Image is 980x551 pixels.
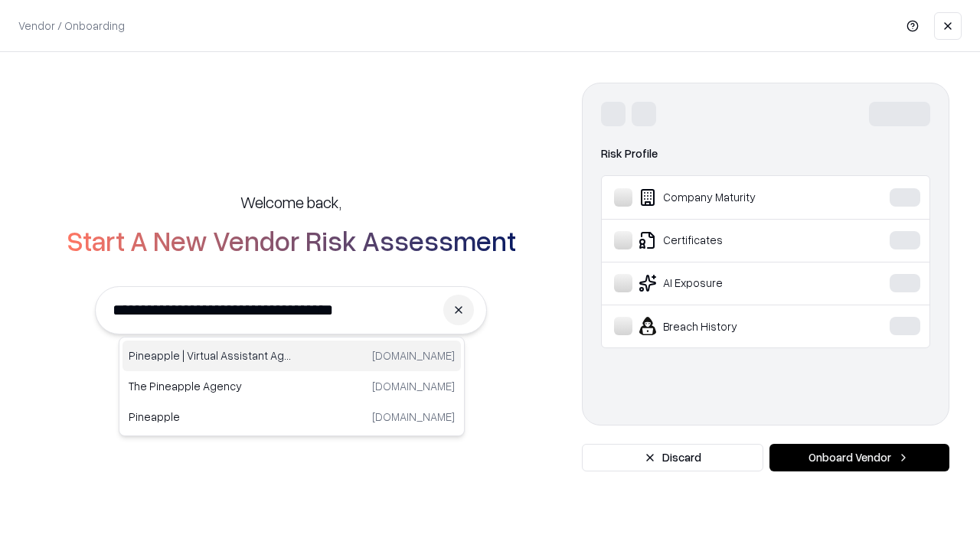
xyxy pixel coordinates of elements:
div: Certificates [614,231,843,249]
button: Onboard Vendor [769,444,949,471]
p: [DOMAIN_NAME] [372,409,455,425]
p: Vendor / Onboarding [18,18,125,34]
div: Suggestions [119,337,465,436]
div: Breach History [614,317,843,335]
div: Company Maturity [614,188,843,207]
div: AI Exposure [614,274,843,292]
p: [DOMAIN_NAME] [372,347,455,364]
p: Pineapple [129,409,292,425]
h2: Start A New Vendor Risk Assessment [67,225,516,256]
h5: Welcome back, [240,191,341,213]
p: The Pineapple Agency [129,378,292,394]
button: Discard [582,444,763,471]
div: Risk Profile [601,145,930,163]
p: Pineapple | Virtual Assistant Agency [129,347,292,364]
p: [DOMAIN_NAME] [372,378,455,394]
